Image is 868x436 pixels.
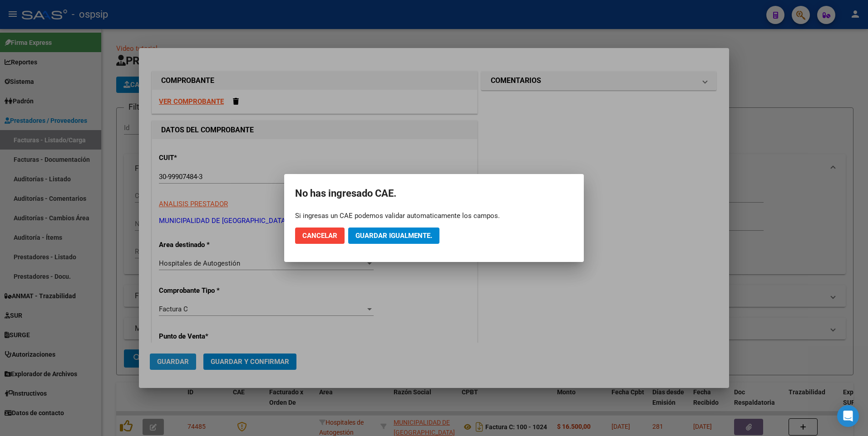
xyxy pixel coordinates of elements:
button: Cancelar [295,228,345,244]
button: Guardar igualmente. [348,228,439,244]
h2: No has ingresado CAE. [295,185,573,202]
div: Si ingresas un CAE podemos validar automaticamente los campos. [295,211,573,220]
span: Cancelar [302,232,337,240]
div: Open Intercom Messenger [837,405,859,427]
span: Guardar igualmente. [355,232,432,240]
